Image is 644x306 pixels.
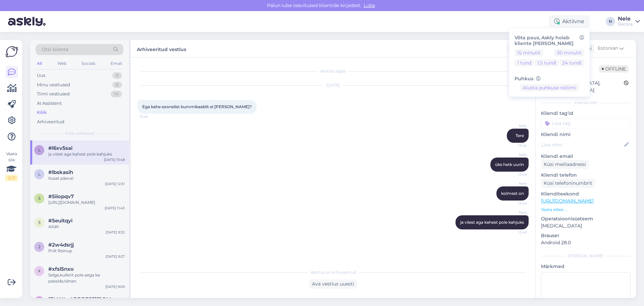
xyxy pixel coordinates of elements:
img: Askly Logo [5,45,18,58]
p: [MEDICAL_DATA] [541,222,631,229]
span: Vestlus on arhiveeritud [310,269,356,275]
div: Arhiveeritud [37,119,64,125]
div: Küsi telefoninumbrit [541,179,595,188]
input: Lisa tag [541,118,631,128]
div: 14 [111,91,122,97]
p: Android 28.0 [541,239,631,246]
span: Luba [362,2,377,8]
span: Otsi kliente [42,46,68,53]
span: maritapost@gmail.com [48,296,118,302]
span: Nele [501,123,527,128]
span: Nele [501,181,527,186]
span: #l6xv5sai [48,145,72,151]
span: l [38,172,41,177]
span: Nele [501,210,527,215]
span: Estonian [598,45,618,52]
div: Aktiivne [549,15,590,28]
span: Nele [501,152,527,157]
div: Vestlus algas [138,68,529,74]
div: Nele [618,16,633,21]
button: 24 tundi [559,59,584,67]
span: #5iiopqv7 [48,193,74,200]
div: [DATE] 13:48 [104,157,125,162]
div: [DATE] [138,82,529,88]
div: Selge,kullerit pole aega ka passida,tänan. [48,272,125,284]
h6: Puhkus [515,76,584,82]
div: 0 [112,82,122,88]
a: NeleDecora [618,16,640,27]
div: Ilusat päeva! [48,175,125,181]
div: [PERSON_NAME] [541,253,631,259]
h6: Võta paus, Askly hoiab kliente [PERSON_NAME] [515,35,584,46]
span: Tere [516,133,524,138]
div: All [36,59,43,68]
div: [URL][DOMAIN_NAME] [48,200,125,206]
p: Kliendi email [541,153,631,160]
div: Aitäh [48,224,125,230]
div: 0 [112,72,122,79]
div: [DATE] 9:09 [105,284,125,289]
div: [DATE] 9:32 [106,230,125,235]
div: ja viiest aga kahest pole kahjuks [48,151,125,157]
span: 13:46 [140,114,165,119]
div: [DATE] 12:31 [105,181,125,186]
button: 1.5 tundi [535,59,559,67]
span: #lbskasih [48,169,73,175]
p: Kliendi nimi [541,131,631,138]
span: 5 [38,196,41,201]
div: Web [56,59,68,68]
div: Küsi meiliaadressi [541,160,589,169]
span: #5euitqyi [48,218,72,224]
span: 13:48 [501,201,527,206]
div: Klient [506,45,523,52]
p: Kliendi telefon [541,172,631,179]
div: N [606,17,615,26]
span: 13:48 [501,230,527,235]
span: ja viiest aga kahest pole kahjuks [460,220,524,225]
p: Operatsioonisüsteem [541,215,631,222]
span: 5 [38,220,41,225]
div: Vaata siia [5,151,17,181]
span: üks hetk uurin [495,162,524,167]
div: Priit Reinup [48,248,125,254]
div: AI Assistent [37,100,62,107]
span: #xfsl5nxo [48,266,74,272]
p: Klienditeekond [541,190,631,198]
div: Kliendi info [541,100,631,106]
p: Vaata edasi ... [541,207,631,213]
span: 13:46 [501,172,527,177]
span: #2w4dsrjj [48,242,74,248]
a: [URL][DOMAIN_NAME] [541,198,594,204]
button: 15 minutit [515,49,543,56]
div: Kõik [37,109,47,116]
p: Märkmed [541,263,631,270]
div: Tiimi vestlused [37,91,70,97]
div: [DATE] 11:43 [105,206,125,211]
p: Brauser [541,232,631,239]
div: 2 / 3 [5,175,17,181]
div: Email [109,59,123,68]
label: Arhiveeritud vestlus [137,44,186,53]
input: Lisa nimi [541,141,623,148]
span: 13:46 [501,143,527,148]
div: Socials [80,59,97,68]
span: Kõik vestlused [65,130,94,136]
div: [DATE] 9:27 [106,254,125,259]
div: Ava vestlus uuesti [309,279,357,289]
div: Decora [618,21,633,27]
span: l [38,147,41,152]
span: Offline [599,65,629,73]
button: Alusta puhkuse režiimi [520,84,579,91]
p: Kliendi tag'id [541,110,631,117]
button: 30 minutit [554,49,584,56]
span: Ega kahe soonelist kummikaablit ei [PERSON_NAME]? [142,104,252,109]
div: Minu vestlused [37,82,70,88]
span: 2 [38,244,41,249]
button: 1 tund [515,59,534,67]
span: kolmest on [501,191,524,196]
div: Uus [37,72,45,79]
span: x [38,268,41,273]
